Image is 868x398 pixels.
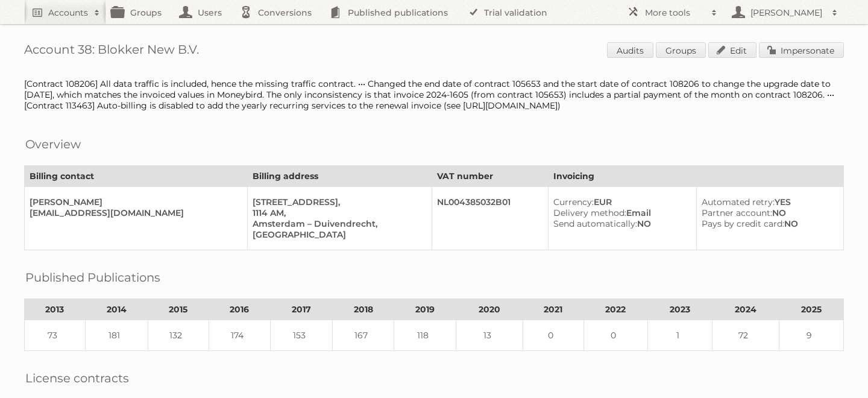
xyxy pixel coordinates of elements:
[702,197,834,207] div: YES
[248,166,432,187] th: Billing address
[253,197,422,207] div: [STREET_ADDRESS],
[25,166,248,187] th: Billing contact
[702,207,834,218] div: NO
[702,218,834,229] div: NO
[553,218,687,229] div: NO
[30,207,237,218] div: [EMAIL_ADDRESS][DOMAIN_NAME]
[25,299,86,320] th: 2013
[25,369,129,387] h2: License contracts
[779,320,844,351] td: 9
[553,218,637,229] span: Send automatically:
[253,218,422,229] div: Amsterdam – Duivendrecht,
[648,320,712,351] td: 1
[332,299,394,320] th: 2018
[553,207,626,218] span: Delivery method:
[48,7,88,19] h2: Accounts
[607,42,653,58] a: Audits
[759,42,844,58] a: Impersonate
[253,229,422,240] div: [GEOGRAPHIC_DATA]
[432,187,549,250] td: NL004385032B01
[24,78,844,111] div: [Contract 108206] All data traffic is included, hence the missing traffic contract. ••• Changed t...
[456,320,523,351] td: 13
[85,299,148,320] th: 2014
[656,42,706,58] a: Groups
[549,166,844,187] th: Invoicing
[702,218,784,229] span: Pays by credit card:
[523,299,584,320] th: 2021
[394,320,456,351] td: 118
[702,197,775,207] span: Automated retry:
[148,299,209,320] th: 2015
[553,197,594,207] span: Currency:
[209,320,271,351] td: 174
[702,207,772,218] span: Partner account:
[747,7,826,19] h2: [PERSON_NAME]
[645,7,705,19] h2: More tools
[271,320,333,351] td: 153
[85,320,148,351] td: 181
[25,320,86,351] td: 73
[779,299,844,320] th: 2025
[712,299,779,320] th: 2024
[523,320,584,351] td: 0
[553,207,687,218] div: Email
[209,299,271,320] th: 2016
[24,42,844,60] h1: Account 38: Blokker New B.V.
[583,299,648,320] th: 2022
[456,299,523,320] th: 2020
[553,197,687,207] div: EUR
[30,197,237,207] div: [PERSON_NAME]
[648,299,712,320] th: 2023
[148,320,209,351] td: 132
[25,268,160,286] h2: Published Publications
[394,299,456,320] th: 2019
[253,207,422,218] div: 1114 AM,
[332,320,394,351] td: 167
[583,320,648,351] td: 0
[271,299,333,320] th: 2017
[432,166,549,187] th: VAT number
[712,320,779,351] td: 72
[708,42,756,58] a: Edit
[25,135,81,153] h2: Overview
